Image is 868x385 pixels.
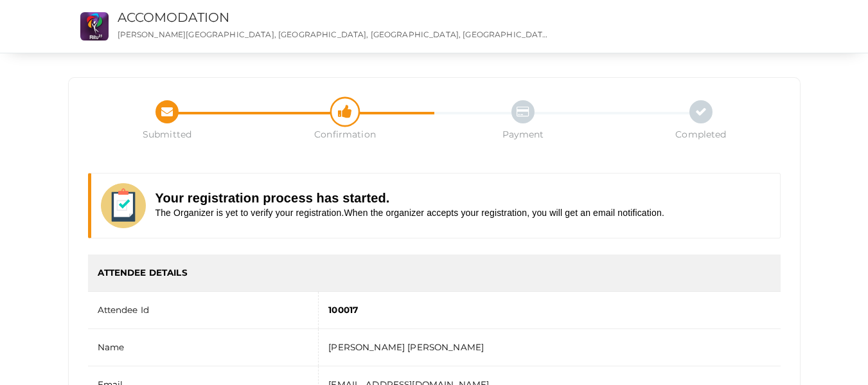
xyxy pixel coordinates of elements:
[88,329,319,366] td: Name
[98,267,188,278] b: ATTENDEE DETAILS
[319,329,781,366] td: [PERSON_NAME] [PERSON_NAME]
[101,183,155,228] img: reg-success.png
[256,128,434,141] span: Confirmation
[118,10,230,25] a: ACCOMODATION
[88,292,319,329] td: Attendee Id
[78,128,256,141] span: Submitted
[155,208,664,218] span: The Organizer is yet to verify your registration.When the organizer accepts your registration, yo...
[328,305,358,315] b: 100017
[80,12,109,40] img: ZT3KRQHB_small.png
[118,29,552,40] p: [PERSON_NAME][GEOGRAPHIC_DATA], [GEOGRAPHIC_DATA], [GEOGRAPHIC_DATA], [GEOGRAPHIC_DATA], [GEOGRAP...
[155,191,390,205] strong: Your registration process has started.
